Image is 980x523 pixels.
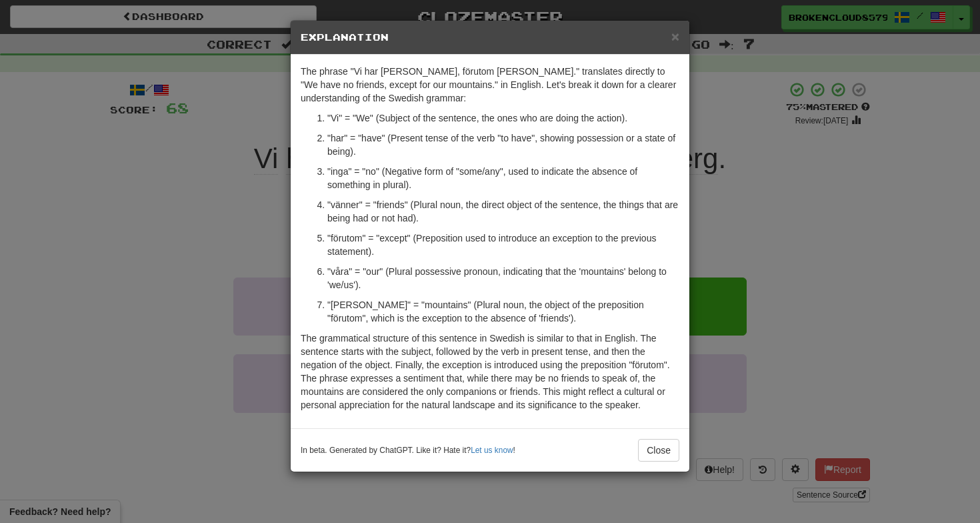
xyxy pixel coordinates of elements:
p: "våra" = "our" (Plural possessive pronoun, indicating that the 'mountains' belong to 'we/us'). [327,265,679,292]
span: × [671,29,679,44]
p: "har" = "have" (Present tense of the verb "to have", showing possession or a state of being). [327,131,679,158]
a: Let us know [471,446,513,455]
h5: Explanation [301,31,679,44]
p: "förutom" = "except" (Preposition used to introduce an exception to the previous statement). [327,231,679,258]
p: The grammatical structure of this sentence in Swedish is similar to that in English. The sentence... [301,332,679,412]
p: The phrase "Vi har [PERSON_NAME], förutom [PERSON_NAME]." translates directly to "We have no frie... [301,65,679,105]
small: In beta. Generated by ChatGPT. Like it? Hate it? ! [301,445,515,456]
p: "[PERSON_NAME]" = "mountains" (Plural noun, the object of the preposition "förutom", which is the... [327,298,679,325]
button: Close [638,439,679,462]
p: "inga" = "no" (Negative form of "some/any", used to indicate the absence of something in plural). [327,165,679,191]
p: "vänner" = "friends" (Plural noun, the direct object of the sentence, the things that are being h... [327,198,679,225]
p: "Vi" = "We" (Subject of the sentence, the ones who are doing the action). [327,111,679,125]
button: Close [671,29,679,43]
